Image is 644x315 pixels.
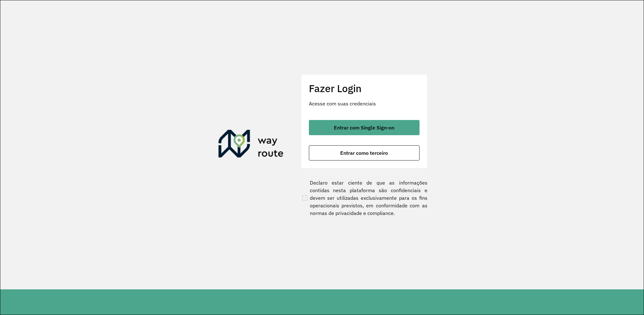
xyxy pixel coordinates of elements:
h2: Fazer Login [309,82,420,94]
label: Declaro estar ciente de que as informações contidas nesta plataforma são confidenciais e devem se... [301,179,427,217]
button: button [309,145,420,161]
p: Acesse com suas credenciais [309,100,420,107]
span: Entrar com Single Sign-on [334,125,394,130]
img: Roteirizador AmbevTech [218,130,284,160]
span: Entrar como terceiro [340,150,388,155]
button: button [309,120,420,135]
